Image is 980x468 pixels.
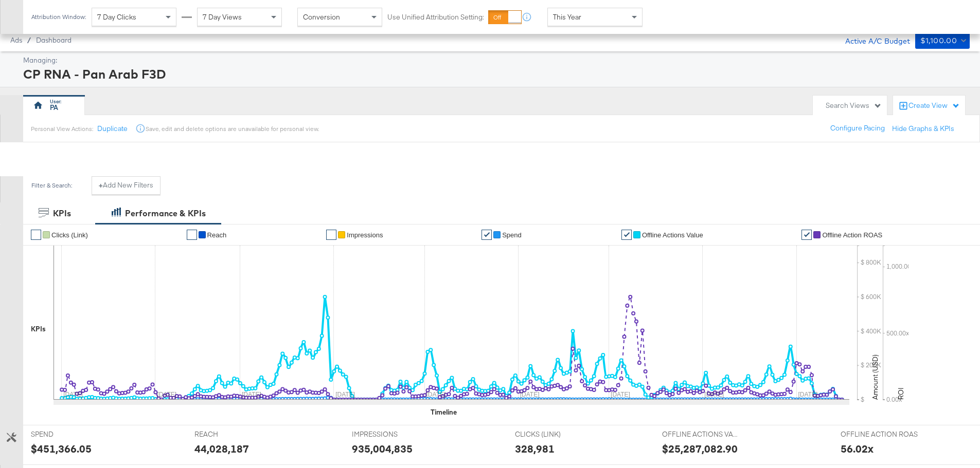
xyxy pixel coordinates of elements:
[23,65,967,83] div: CP RNA - Pan Arab F3D
[621,230,632,240] a: ✔
[387,12,484,22] label: Use Unified Attribution Setting:
[194,429,272,439] span: REACH
[146,125,319,133] div: Save, edit and delete options are unavailable for personal view.
[352,429,429,439] span: IMPRESSIONS
[347,231,383,239] span: Impressions
[352,441,413,456] div: 935,004,835
[841,441,874,456] div: 56.02x
[10,36,22,44] span: Ads
[31,441,92,456] div: $451,366.05
[326,230,336,240] a: ✔
[97,124,128,134] button: Duplicate
[826,101,882,110] div: Search Views
[823,119,892,138] button: Configure Pacing
[896,387,905,400] text: ROI
[822,231,882,239] span: Offline Action ROAS
[22,36,36,44] span: /
[99,180,103,190] strong: +
[870,354,880,400] text: Amount (USD)
[51,231,88,239] span: Clicks (Link)
[915,32,970,49] button: $1,100.00
[482,230,492,240] a: ✔
[23,55,967,65] div: Managing:
[553,12,581,22] span: This Year
[841,429,918,439] span: OFFLINE ACTION ROAS
[97,12,136,22] span: 7 Day Clicks
[502,231,522,239] span: Spend
[187,230,197,240] a: ✔
[31,182,73,189] div: Filter & Search:
[31,429,108,439] span: SPEND
[50,103,58,113] div: PA
[515,429,592,439] span: CLICKS (LINK)
[53,208,71,219] div: KPIs
[31,125,93,133] div: Personal View Actions:
[31,324,46,334] div: KPIs
[194,441,249,456] div: 44,028,187
[92,176,161,195] button: +Add New Filters
[908,101,960,111] div: Create View
[515,441,555,456] div: 328,981
[662,429,739,439] span: OFFLINE ACTIONS VALUE
[203,12,242,22] span: 7 Day Views
[207,231,227,239] span: Reach
[892,124,954,134] button: Hide Graphs & KPIs
[36,36,72,44] a: Dashboard
[801,230,812,240] a: ✔
[303,12,340,22] span: Conversion
[431,407,457,417] div: Timeline
[642,231,703,239] span: Offline Actions Value
[662,441,738,456] div: $25,287,082.90
[834,32,910,48] div: Active A/C Budget
[31,13,86,21] div: Attribution Window:
[125,208,206,219] div: Performance & KPIs
[31,230,41,240] a: ✔
[920,34,957,47] div: $1,100.00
